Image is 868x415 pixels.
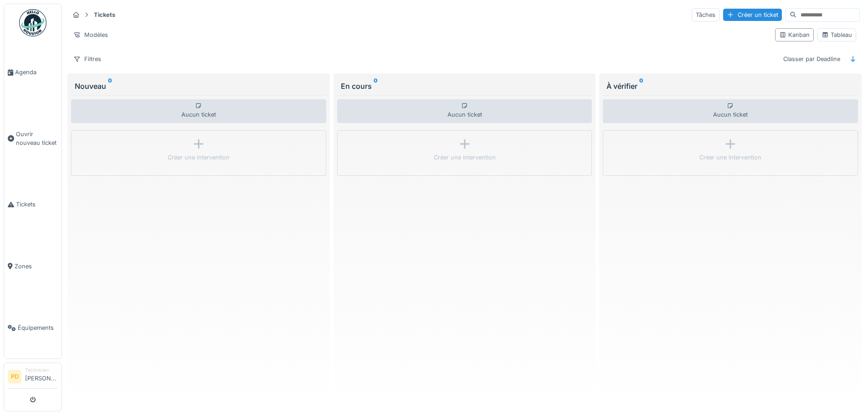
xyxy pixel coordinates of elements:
[341,81,589,92] div: En cours
[18,323,58,332] span: Équipements
[723,9,782,21] div: Créer un ticket
[108,81,112,92] sup: 0
[434,153,496,162] div: Créer une intervention
[822,31,852,39] div: Tableau
[692,8,719,21] div: Tâches
[639,81,643,92] sup: 0
[69,52,105,66] div: Filtres
[15,262,58,271] span: Zones
[25,367,58,386] li: [PERSON_NAME]
[69,28,112,41] div: Modèles
[25,367,58,374] div: Technicien
[90,10,119,19] strong: Tickets
[71,99,326,123] div: Aucun ticket
[75,81,323,92] div: Nouveau
[15,68,58,77] span: Agenda
[779,52,844,66] div: Classer par Deadline
[4,174,62,235] a: Tickets
[19,9,46,36] img: Badge_color-CXgf-gQk.svg
[603,99,858,123] div: Aucun ticket
[779,31,810,39] div: Kanban
[168,153,230,162] div: Créer une intervention
[606,81,854,92] div: À vérifier
[4,297,62,359] a: Équipements
[8,367,58,389] a: PD Technicien[PERSON_NAME]
[374,81,378,92] sup: 0
[8,370,21,384] li: PD
[4,235,62,297] a: Zones
[337,99,592,123] div: Aucun ticket
[4,103,62,174] a: Ouvrir nouveau ticket
[16,130,58,147] span: Ouvrir nouveau ticket
[699,153,761,162] div: Créer une intervention
[4,41,62,103] a: Agenda
[16,200,58,209] span: Tickets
